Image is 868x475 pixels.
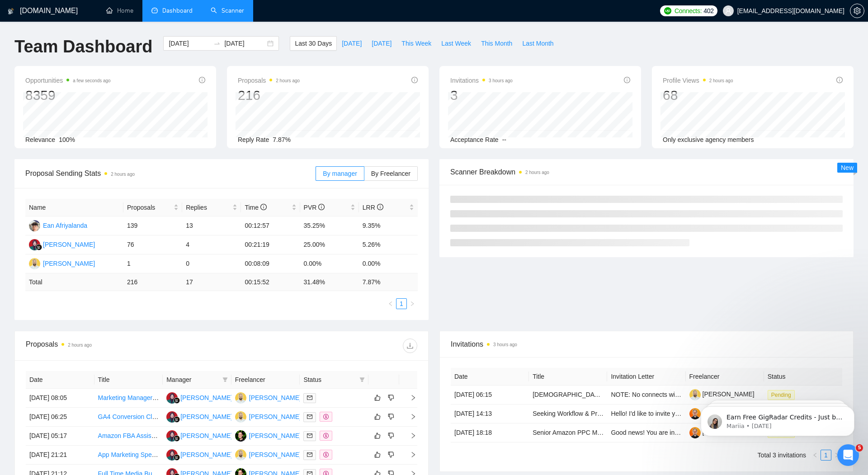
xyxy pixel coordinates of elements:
[123,235,182,254] td: 76
[26,339,222,353] div: Proposals
[374,451,381,458] span: like
[273,136,291,143] span: 7.87%
[29,258,40,269] img: D
[407,298,418,309] button: right
[162,7,193,14] span: Dashboard
[388,432,394,439] span: dislike
[372,430,383,441] button: like
[388,451,394,458] span: dislike
[307,414,312,419] span: mail
[831,450,842,461] button: right
[451,339,842,350] span: Invitations
[235,411,246,423] img: D
[300,254,359,273] td: 0.00%
[451,368,529,386] th: Date
[199,77,205,83] span: info-circle
[224,38,265,48] input: End date
[358,373,367,386] span: filter
[59,136,75,143] span: 100%
[39,35,156,43] p: Message from Mariia, sent 5w ago
[323,433,329,438] span: dollar
[307,452,312,457] span: mail
[290,36,337,51] button: Last 30 Days
[359,254,418,273] td: 0.00%
[111,172,135,177] time: 2 hours ago
[182,254,241,273] td: 0
[29,220,40,231] img: EA
[36,244,42,250] img: gigradar-bm.png
[211,7,244,14] a: searchScanner
[300,273,359,291] td: 31.48 %
[377,204,383,210] span: info-circle
[396,298,407,309] li: 1
[180,450,232,460] div: [PERSON_NAME]
[725,8,731,14] span: user
[25,87,111,104] div: 8359
[407,298,418,309] li: Next Page
[241,254,300,273] td: 00:08:09
[502,136,506,143] span: --
[235,413,301,420] a: D[PERSON_NAME]
[831,450,842,461] li: Next Page
[371,170,410,177] span: By Freelancer
[8,4,14,19] img: logo
[850,7,864,14] a: setting
[686,368,764,386] th: Freelancer
[385,298,396,309] button: left
[182,273,241,291] td: 17
[388,301,393,306] span: left
[323,414,329,419] span: dollar
[374,394,381,401] span: like
[123,199,182,216] th: Proposals
[517,36,558,51] button: Last Month
[241,216,300,235] td: 00:12:57
[186,202,231,212] span: Replies
[450,87,513,104] div: 3
[489,78,513,83] time: 3 hours ago
[372,38,392,48] span: [DATE]
[29,221,87,229] a: EAEan Afriyalanda
[182,216,241,235] td: 13
[174,454,180,461] img: gigradar-bm.png
[403,433,416,439] span: right
[235,451,301,458] a: D[PERSON_NAME]
[182,235,241,254] td: 4
[403,414,416,420] span: right
[26,408,94,427] td: [DATE] 06:25
[26,389,94,408] td: [DATE] 08:05
[663,75,733,86] span: Profile Views
[764,368,842,386] th: Status
[25,273,123,291] td: Total
[856,444,863,451] span: 5
[810,450,821,461] li: Previous Page
[25,168,316,179] span: Proposal Sending Stats
[29,240,95,248] a: NF[PERSON_NAME]
[221,373,230,386] span: filter
[359,216,418,235] td: 9.35%
[98,394,414,401] a: Marketing Manager for upcoming on demand service app to be launched in [GEOGRAPHIC_DATA] In November
[163,371,231,389] th: Manager
[451,423,529,442] td: [DATE] 18:18
[300,235,359,254] td: 25.00%
[386,392,396,403] button: dislike
[213,40,221,47] span: swap-right
[166,375,219,385] span: Manager
[664,7,671,14] img: upwork-logo.png
[522,38,553,48] span: Last Month
[359,273,418,291] td: 7.87 %
[837,444,859,466] iframe: Intercom live chat
[166,451,232,458] a: NF[PERSON_NAME]
[174,397,180,404] img: gigradar-bm.png
[249,431,301,441] div: [PERSON_NAME]
[235,449,246,461] img: D
[529,368,607,386] th: Title
[94,389,163,408] td: Marketing Manager for upcoming on demand service app to be launched in Canada In November
[235,392,246,404] img: D
[436,36,476,51] button: Last Week
[841,164,854,171] span: New
[318,204,325,210] span: info-circle
[25,199,123,216] th: Name
[303,375,356,385] span: Status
